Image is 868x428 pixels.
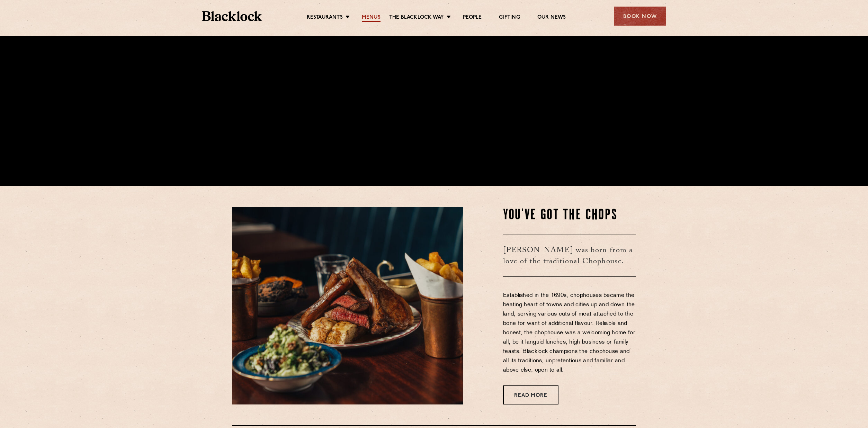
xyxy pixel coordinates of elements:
[202,11,262,21] img: BL_Textured_Logo-footer-cropped.svg
[614,7,666,26] div: Book Now
[362,14,381,22] a: Menus
[537,14,566,22] a: Our News
[503,207,636,224] h2: You've Got The Chops
[503,385,558,404] a: Read More
[463,14,482,22] a: People
[499,14,520,22] a: Gifting
[503,291,636,375] p: Established in the 1690s, chophouses became the beating heart of towns and cities up and down the...
[307,14,343,22] a: Restaurants
[503,235,636,277] h3: [PERSON_NAME] was born from a love of the traditional Chophouse.
[389,14,444,22] a: The Blacklock Way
